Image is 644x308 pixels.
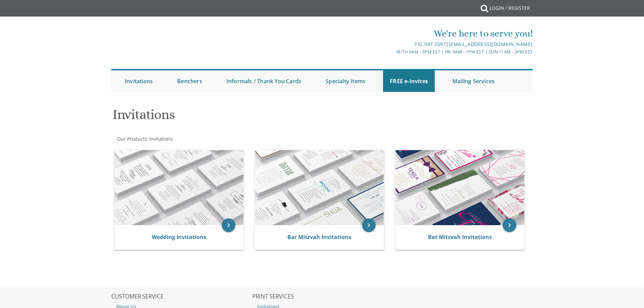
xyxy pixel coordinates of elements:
a: Invitations [118,70,160,92]
img: Bar Mitzvah Invitations [255,150,384,225]
a: Bar Mitzvah Invitations [287,233,351,241]
a: [EMAIL_ADDRESS][DOMAIN_NAME] [449,41,533,47]
div: | [252,40,533,48]
a: Specialty Items [319,70,372,92]
a: keyboard_arrow_right [362,218,376,232]
span: Invitations [149,136,173,142]
a: keyboard_arrow_right [222,218,235,232]
h2: PRINT SERVICES [252,293,392,300]
a: Benchers [170,70,209,92]
a: FREE e-Invites [383,70,435,92]
div: : [111,136,322,142]
a: Invitations [148,136,173,142]
img: Bat Mitzvah Invitations [396,150,524,225]
a: Informals / Thank You Cards [220,70,308,92]
a: Bat Mitzvah Invitations [428,233,492,241]
a: Our Products [116,136,147,142]
div: We're here to serve you! [252,27,533,40]
a: 732.947.3597 [414,41,446,47]
a: Mailing Services [446,70,501,92]
h1: Invitations [113,107,388,127]
div: M-Th 9am - 5pm EST | Fri 9am - 1pm EST | Sun 11am - 3pm EST [252,48,533,55]
h2: CUSTOMER SERVICE [111,293,251,300]
a: keyboard_arrow_right [503,218,516,232]
img: Wedding Invitations [115,150,243,225]
a: Wedding Invitations [152,233,206,241]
